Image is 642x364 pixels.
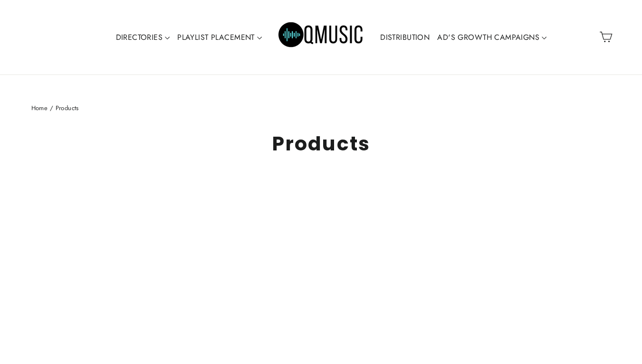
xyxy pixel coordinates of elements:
[56,103,79,112] span: Products
[173,27,266,48] a: PLAYLIST PLACEMENT
[278,16,364,58] img: Q Music Promotions
[31,132,611,155] h1: Products
[376,27,433,48] a: DISTRIBUTION
[433,27,550,48] a: AD'S GROWTH CAMPAIGNS
[50,103,53,112] span: /
[31,103,48,112] a: Home
[112,27,174,48] a: DIRECTORIES
[31,103,611,113] nav: breadcrumbs
[82,9,560,65] div: Primary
